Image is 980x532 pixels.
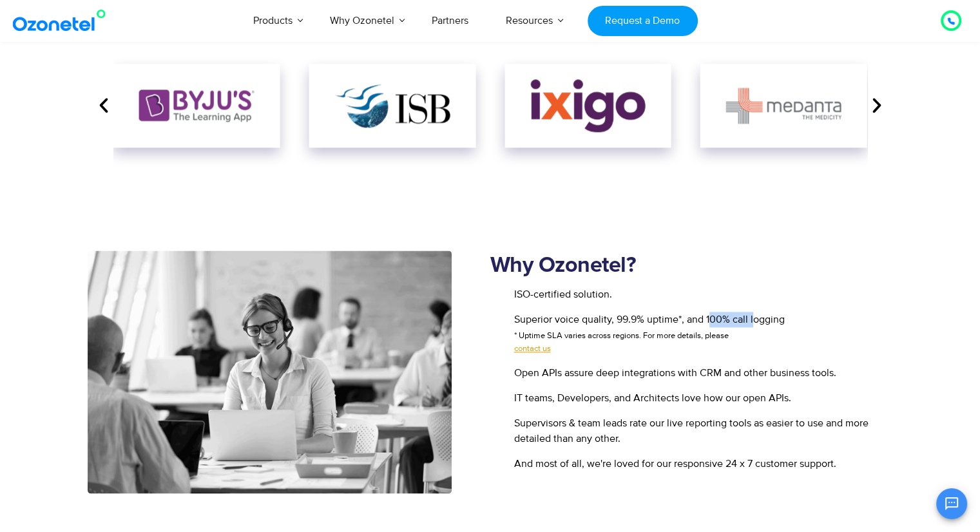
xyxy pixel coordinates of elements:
span: ISO-certified solution. [511,287,612,302]
button: Open chat [936,488,967,519]
a: contact us [514,343,785,356]
div: 5 / 8 [504,64,671,147]
img: ISB-min [334,84,450,128]
span: And most of all, we're loved for our responsive 24 x 7 customer support. [511,456,836,471]
img: Byjus-min [139,90,255,121]
h2: Why Ozonetel? [490,253,893,279]
img: ixigo-min [530,79,646,133]
span: Superior voice quality, 99.9% uptime*, and 100% call logging [511,312,785,356]
span: Open APIs assure deep integrations with CRM and other business tools. [511,365,836,381]
span: contact us [514,343,551,356]
div: Image Carousel [113,38,867,173]
div: 3 / 8 [113,64,280,147]
img: medanta-min [726,88,841,124]
span: Supervisors & team leads rate our live reporting tools as easier to use and more detailed than an... [511,415,893,446]
span: IT teams, Developers, and Architects love how our open APIs. [511,390,791,406]
div: 6 / 8 [700,64,867,147]
span: * Uptime SLA varies across regions. For more details, please [514,330,729,341]
a: Request a Demo [588,6,698,36]
div: 4 / 8 [309,64,476,147]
